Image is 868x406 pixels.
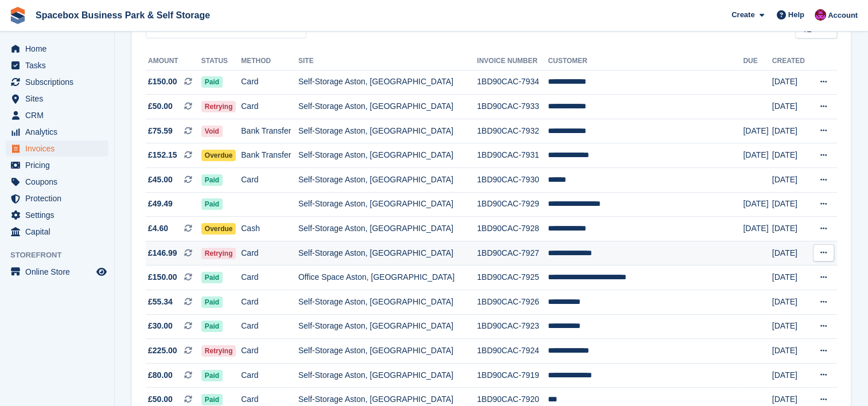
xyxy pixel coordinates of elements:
th: Status [201,52,241,71]
span: £150.00 [148,76,177,88]
td: Self-Storage Aston, [GEOGRAPHIC_DATA] [298,95,477,119]
td: Self-Storage Aston, [GEOGRAPHIC_DATA] [298,143,477,168]
td: Card [241,290,298,315]
th: Amount [146,52,201,71]
td: Bank Transfer [241,143,298,168]
td: Self-Storage Aston, [GEOGRAPHIC_DATA] [298,70,477,95]
a: menu [6,190,108,206]
span: £45.00 [148,174,173,186]
td: [DATE] [743,119,772,143]
td: [DATE] [743,217,772,241]
span: Paid [201,296,223,308]
td: [DATE] [772,363,809,388]
th: Invoice Number [477,52,548,71]
span: £4.60 [148,222,168,235]
td: [DATE] [743,192,772,217]
td: Card [241,266,298,290]
td: 1BD90CAC-7934 [477,70,548,95]
span: Void [201,126,223,137]
span: Analytics [25,124,94,140]
td: Card [241,95,298,119]
td: [DATE] [772,70,809,95]
td: Bank Transfer [241,119,298,143]
span: Paid [201,370,223,381]
span: £152.15 [148,149,177,161]
td: Card [241,70,298,95]
td: 1BD90CAC-7925 [477,266,548,290]
td: Self-Storage Aston, [GEOGRAPHIC_DATA] [298,241,477,266]
img: stora-icon-8386f47178a22dfd0bd8f6a31ec36ba5ce8667c1dd55bd0f319d3a0aa187defe.svg [9,7,26,24]
td: [DATE] [772,95,809,119]
td: Self-Storage Aston, [GEOGRAPHIC_DATA] [298,290,477,315]
span: £55.34 [148,296,173,308]
td: 1BD90CAC-7929 [477,192,548,217]
span: Home [25,41,94,57]
td: [DATE] [772,290,809,315]
span: Capital [25,224,94,240]
a: menu [6,107,108,123]
td: [DATE] [772,168,809,193]
span: £150.00 [148,271,177,283]
td: Cash [241,217,298,241]
span: Paid [201,174,223,186]
a: menu [6,207,108,223]
a: menu [6,174,108,190]
span: Paid [201,272,223,283]
td: 1BD90CAC-7933 [477,95,548,119]
a: Preview store [95,265,108,279]
span: Paid [201,394,223,405]
td: Card [241,168,298,193]
td: [DATE] [743,143,772,168]
td: [DATE] [772,266,809,290]
td: [DATE] [772,339,809,364]
a: menu [6,124,108,140]
td: [DATE] [772,143,809,168]
td: Self-Storage Aston, [GEOGRAPHIC_DATA] [298,119,477,143]
span: Create [731,9,754,21]
th: Site [298,52,477,71]
a: menu [6,140,108,157]
td: Self-Storage Aston, [GEOGRAPHIC_DATA] [298,217,477,241]
span: CRM [25,107,94,123]
td: 1BD90CAC-7927 [477,241,548,266]
span: Coupons [25,174,94,190]
td: 1BD90CAC-7924 [477,339,548,364]
span: Overdue [201,150,236,161]
span: Sites [25,91,94,107]
span: Retrying [201,101,236,112]
td: [DATE] [772,217,809,241]
td: Card [241,241,298,266]
td: Self-Storage Aston, [GEOGRAPHIC_DATA] [298,339,477,364]
span: Retrying [201,248,236,259]
td: Card [241,314,298,339]
td: Office Space Aston, [GEOGRAPHIC_DATA] [298,266,477,290]
th: Method [241,52,298,71]
span: £80.00 [148,369,173,381]
span: Invoices [25,140,94,157]
th: Due [743,52,772,71]
span: Account [828,10,858,21]
span: Online Store [25,264,94,280]
td: [DATE] [772,314,809,339]
span: £225.00 [148,345,177,357]
td: Self-Storage Aston, [GEOGRAPHIC_DATA] [298,363,477,388]
td: 1BD90CAC-7932 [477,119,548,143]
td: 1BD90CAC-7923 [477,314,548,339]
span: £146.99 [148,247,177,259]
span: Settings [25,207,94,223]
a: menu [6,224,108,240]
span: Paid [201,321,223,332]
td: [DATE] [772,119,809,143]
td: [DATE] [772,192,809,217]
td: 1BD90CAC-7928 [477,217,548,241]
th: Created [772,52,809,71]
td: Card [241,339,298,364]
td: 1BD90CAC-7930 [477,168,548,193]
span: Protection [25,190,94,206]
a: menu [6,157,108,173]
a: menu [6,91,108,107]
span: Retrying [201,345,236,357]
a: menu [6,74,108,90]
td: 1BD90CAC-7931 [477,143,548,168]
span: Help [788,9,804,21]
